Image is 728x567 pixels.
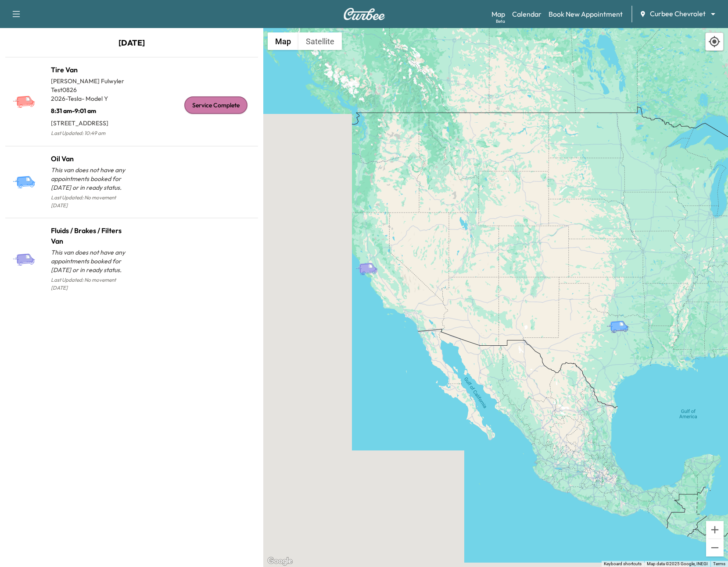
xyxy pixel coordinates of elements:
button: Zoom in [706,521,724,539]
a: Calendar [512,9,542,19]
span: Curbee Chevrolet [650,9,706,19]
img: Curbee Logo [343,8,385,20]
p: 2026 - Tesla - Model Y [51,94,132,103]
button: Keyboard shortcuts [604,561,642,567]
p: Last Updated: 10:49 am [51,128,132,139]
gmp-advanced-marker: Fluids / Brakes / Filters Van [355,253,386,269]
div: Recenter map [705,32,724,51]
a: MapBeta [491,9,505,19]
p: [PERSON_NAME] Fulwyler Test0826 [51,77,132,94]
span: Map data ©2025 Google, INEGI [647,561,708,566]
button: Zoom out [706,539,724,556]
gmp-advanced-marker: Oil Van [606,311,637,326]
div: Service Complete [184,96,247,114]
h1: Tire Van [51,64,132,75]
p: [STREET_ADDRESS] [51,115,132,128]
button: Show satellite imagery [298,32,342,50]
a: Book New Appointment [549,9,623,19]
p: 8:31 am - 9:01 am [51,103,132,115]
p: Last Updated: No movement [DATE] [51,192,132,211]
button: Show street map [268,32,298,50]
img: Google [265,556,294,567]
p: This van does not have any appointments booked for [DATE] or in ready status. [51,248,132,274]
h1: Fluids / Brakes / Filters Van [51,225,132,246]
h1: Oil Van [51,153,132,164]
a: Open this area in Google Maps (opens a new window) [265,556,294,567]
p: Last Updated: No movement [DATE] [51,274,132,294]
p: This van does not have any appointments booked for [DATE] or in ready status. [51,166,132,192]
a: Terms (opens in new tab) [713,561,725,566]
div: Beta [496,18,505,25]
